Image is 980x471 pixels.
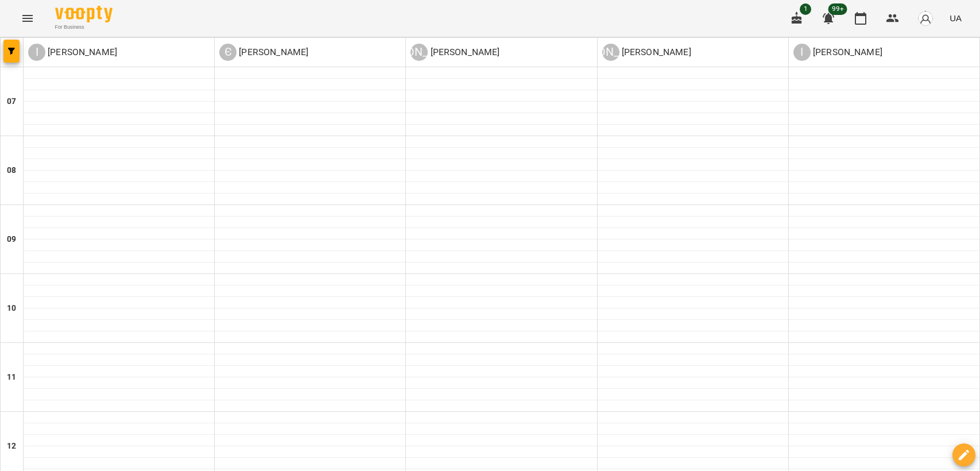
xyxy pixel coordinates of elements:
div: [PERSON_NAME] [410,44,428,61]
div: І [28,44,45,61]
div: Юлія Драгомощенко [602,44,691,61]
img: avatar_s.png [917,10,933,26]
a: І [PERSON_NAME] [793,44,882,61]
h6: 11 [7,371,16,384]
h6: 08 [7,164,16,177]
p: [PERSON_NAME] [45,45,117,59]
div: Інна Фортунатова [28,44,117,61]
div: І [793,44,811,61]
span: For Business [55,24,113,31]
p: [PERSON_NAME] [811,45,882,59]
a: [PERSON_NAME] [PERSON_NAME] [602,44,691,61]
h6: 07 [7,95,16,108]
div: [PERSON_NAME] [602,44,619,61]
a: Є [PERSON_NAME] [219,44,308,61]
div: Є [219,44,237,61]
button: Menu [14,5,41,32]
span: 99+ [828,3,847,15]
span: 1 [800,3,811,15]
h6: 12 [7,440,16,453]
h6: 10 [7,302,16,315]
p: [PERSON_NAME] [619,45,691,59]
button: UA [945,7,966,29]
a: [PERSON_NAME] [PERSON_NAME] [410,44,499,61]
div: Ірина Демидюк [793,44,882,61]
h6: 09 [7,233,16,246]
p: [PERSON_NAME] [237,45,308,59]
p: [PERSON_NAME] [428,45,499,59]
a: І [PERSON_NAME] [28,44,117,61]
div: Анна Лозінська [410,44,499,61]
span: UA [950,12,962,24]
img: Voopty Logo [55,6,113,22]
